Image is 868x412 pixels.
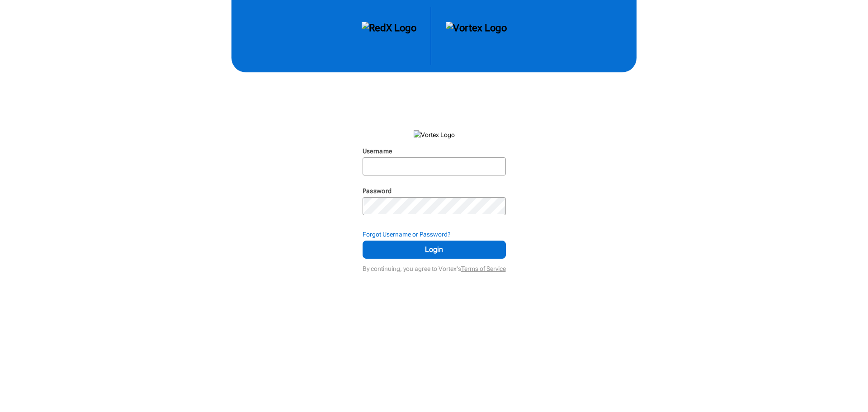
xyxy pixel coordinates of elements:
img: Vortex Logo [414,130,455,139]
img: RedX Logo [362,22,416,51]
a: Terms of Service [461,265,506,272]
label: Password [363,187,392,194]
strong: Forgot Username or Password? [363,231,451,238]
div: Forgot Username or Password? [363,230,506,239]
img: Vortex Logo [446,22,507,51]
div: By continuing, you agree to Vortex's [363,260,506,273]
span: Login [374,244,495,255]
button: Login [363,241,506,259]
label: Username [363,147,392,155]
